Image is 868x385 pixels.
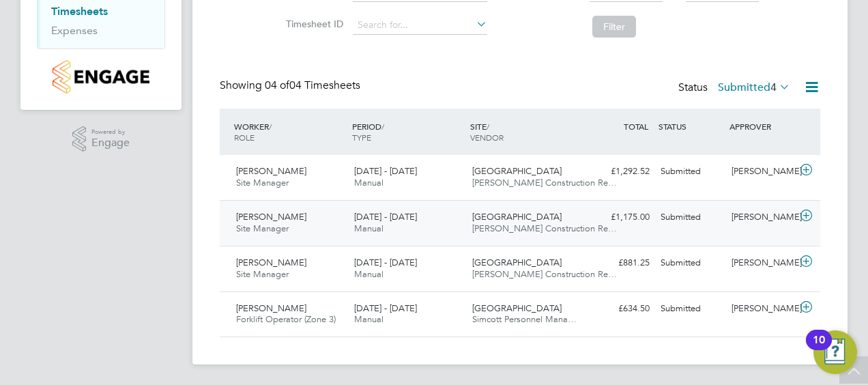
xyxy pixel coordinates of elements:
[472,165,562,177] span: [GEOGRAPHIC_DATA]
[265,79,360,92] span: 04 Timesheets
[231,114,349,149] div: WORKER
[354,211,417,223] span: [DATE] - [DATE]
[472,177,617,188] span: [PERSON_NAME] Construction Re…
[236,313,336,325] span: Forklift Operator (Zone 3)
[236,268,289,280] span: Site Manager
[655,252,726,274] div: Submitted
[51,24,98,37] a: Expenses
[726,252,797,274] div: [PERSON_NAME]
[592,16,636,38] button: Filter
[234,132,255,143] span: ROLE
[354,165,417,177] span: [DATE] - [DATE]
[236,223,289,234] span: Site Manager
[655,160,726,183] div: Submitted
[624,121,648,132] span: TOTAL
[236,302,306,314] span: [PERSON_NAME]
[354,313,384,325] span: Manual
[91,137,130,149] span: Engage
[236,177,289,188] span: Site Manager
[53,60,149,94] img: countryside-properties-logo-retina.png
[726,206,797,229] div: [PERSON_NAME]
[354,223,384,234] span: Manual
[72,126,130,152] a: Powered byEngage
[354,257,417,268] span: [DATE] - [DATE]
[354,177,384,188] span: Manual
[349,114,467,149] div: PERIOD
[726,160,797,183] div: [PERSON_NAME]
[726,298,797,320] div: [PERSON_NAME]
[381,121,384,132] span: /
[472,257,562,268] span: [GEOGRAPHIC_DATA]
[726,114,797,139] div: APPROVER
[220,79,363,93] div: Showing
[655,298,726,320] div: Submitted
[236,211,306,223] span: [PERSON_NAME]
[584,298,655,320] div: £634.50
[718,81,790,94] label: Submitted
[584,206,655,229] div: £1,175.00
[770,81,777,94] span: 4
[352,132,371,143] span: TYPE
[354,268,384,280] span: Manual
[37,60,165,94] a: Go to home page
[353,16,487,35] input: Search for...
[472,313,577,325] span: Simcott Personnel Mana…
[584,252,655,274] div: £881.25
[472,268,617,280] span: [PERSON_NAME] Construction Re…
[813,330,857,374] button: Open Resource Center, 10 new notifications
[472,302,562,314] span: [GEOGRAPHIC_DATA]
[655,114,726,139] div: STATUS
[472,223,617,234] span: [PERSON_NAME] Construction Re…
[678,79,793,98] div: Status
[467,114,585,149] div: SITE
[655,206,726,229] div: Submitted
[236,165,306,177] span: [PERSON_NAME]
[265,79,289,92] span: 04 of
[813,340,825,358] div: 10
[584,160,655,183] div: £1,292.52
[91,126,130,138] span: Powered by
[51,5,108,18] a: Timesheets
[472,211,562,223] span: [GEOGRAPHIC_DATA]
[236,257,306,268] span: [PERSON_NAME]
[269,121,272,132] span: /
[470,132,504,143] span: VENDOR
[487,121,489,132] span: /
[354,302,417,314] span: [DATE] - [DATE]
[282,18,343,30] label: Timesheet ID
